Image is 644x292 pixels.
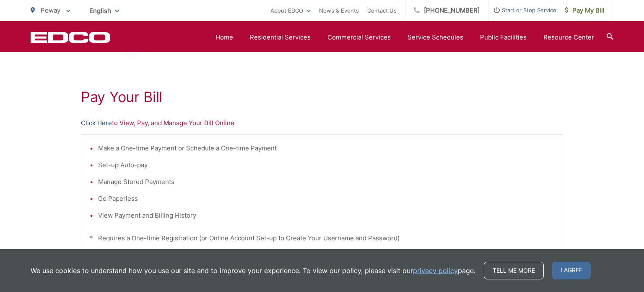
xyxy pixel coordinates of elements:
li: Go Paperless [98,194,554,204]
a: News & Events [319,5,359,16]
a: privacy policy [413,266,458,276]
span: Poway [41,6,60,14]
a: Contact Us [367,5,397,16]
a: Resource Center [543,32,594,42]
a: Commercial Services [327,32,391,42]
a: About EDCO [270,5,311,16]
a: Home [216,32,233,42]
span: English [83,3,125,18]
li: Set-up Auto-pay [98,160,554,170]
a: Service Schedules [408,32,463,42]
li: Manage Stored Payments [98,177,554,187]
p: to View, Pay, and Manage Your Bill Online [81,118,563,128]
a: EDCD logo. Return to the homepage. [31,32,110,43]
h1: Pay Your Bill [81,89,563,105]
p: We use cookies to understand how you use our site and to improve your experience. To view our pol... [31,266,475,276]
a: Click Here [81,118,112,128]
a: Tell me more [484,262,544,279]
span: Pay My Bill [565,5,605,16]
li: Make a One-time Payment or Schedule a One-time Payment [98,143,554,153]
p: * Requires a One-time Registration (or Online Account Set-up to Create Your Username and Password) [90,233,554,243]
a: Residential Services [250,32,311,42]
a: Public Facilities [480,32,527,42]
li: View Payment and Billing History [98,210,554,221]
